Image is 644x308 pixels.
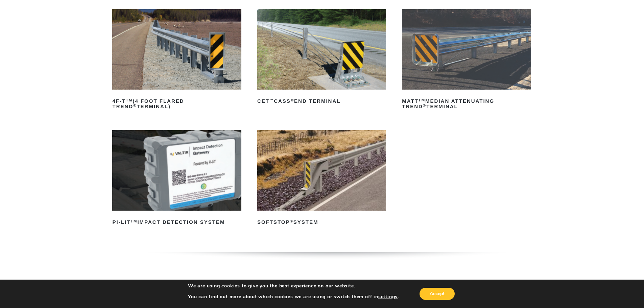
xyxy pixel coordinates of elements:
[290,219,293,223] sup: ®
[419,98,425,102] sup: TM
[257,9,386,106] a: CET™CASS®End Terminal
[112,9,241,112] a: 4F-TTM(4 Foot Flared TREND®Terminal)
[126,98,133,102] sup: TM
[378,294,398,300] button: settings
[423,103,426,108] sup: ®
[402,9,531,112] a: MATTTMMedian Attenuating TREND®Terminal
[420,288,455,300] button: Accept
[188,283,399,289] p: We are using cookies to give you the best experience on our website.
[257,130,386,228] a: SoftStop®System
[112,217,241,228] h2: PI-LIT Impact Detection System
[112,130,241,228] a: PI-LITTMImpact Detection System
[257,96,386,106] h2: CET CASS End Terminal
[133,103,137,108] sup: ®
[130,219,137,223] sup: TM
[112,96,241,112] h2: 4F-T (4 Foot Flared TREND Terminal)
[291,98,294,102] sup: ®
[257,217,386,228] h2: SoftStop System
[257,130,386,211] img: SoftStop System End Terminal
[402,96,531,112] h2: MATT Median Attenuating TREND Terminal
[269,98,274,102] sup: ™
[188,294,399,300] p: You can find out more about which cookies we are using or switch them off in .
